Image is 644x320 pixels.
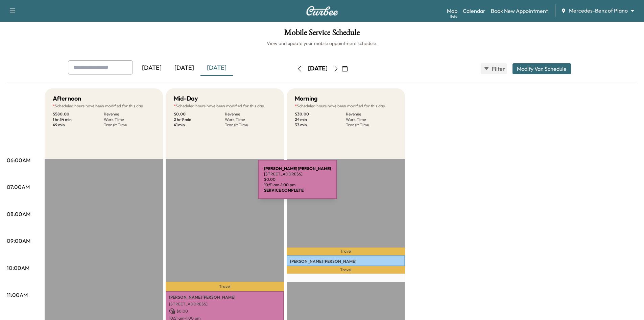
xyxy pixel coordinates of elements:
p: 06:00AM [7,156,30,164]
div: [DATE] [200,60,233,76]
p: Transit Time [104,122,155,128]
b: [PERSON_NAME] [PERSON_NAME] [264,166,331,171]
p: 07:00AM [7,183,30,191]
div: [DATE] [168,60,200,76]
a: Book New Appointment [491,7,548,15]
a: MapBeta [447,7,457,15]
p: [STREET_ADDRESS] [290,265,402,271]
p: $ 30.00 [295,111,346,117]
p: Work Time [104,117,155,122]
p: Travel [287,266,405,274]
p: Transit Time [346,122,397,128]
p: [PERSON_NAME] [PERSON_NAME] [169,295,281,300]
p: 09:00AM [7,237,30,245]
p: Scheduled hours have been modified for this day [295,103,397,109]
p: 33 min [295,122,346,128]
p: 08:00AM [7,210,30,218]
div: [DATE] [136,60,168,76]
p: 11:00AM [7,291,28,299]
h5: Morning [295,94,317,103]
p: 10:00AM [7,264,29,272]
h5: Mid-Day [174,94,198,103]
p: Transit Time [225,122,276,128]
p: $ 0.00 [264,177,331,182]
p: Revenue [104,111,155,117]
h1: Mobile Service Schedule [7,28,637,40]
span: Mercedes-Benz of Plano [569,7,628,15]
p: [STREET_ADDRESS] [169,301,281,307]
p: 2 hr 9 min [174,117,225,122]
button: Filter [481,63,507,74]
button: Modify Van Schedule [512,63,571,74]
span: Filter [492,65,504,73]
p: $ 580.00 [53,111,104,117]
p: [STREET_ADDRESS] [264,171,331,177]
h6: View and update your mobile appointment schedule. [7,40,637,47]
a: Calendar [463,7,485,15]
img: Curbee Logo [306,6,338,16]
p: $ 0.00 [174,111,225,117]
p: Scheduled hours have been modified for this day [53,103,155,109]
p: Travel [166,282,284,291]
p: Revenue [346,111,397,117]
h5: Afternoon [53,94,81,103]
p: 24 min [295,117,346,122]
div: Beta [450,14,457,19]
p: Work Time [346,117,397,122]
p: 10:51 am - 1:00 pm [264,182,331,188]
div: [DATE] [308,64,328,73]
b: SERVICE COMPLETE [264,188,304,193]
p: Work Time [225,117,276,122]
p: Scheduled hours have been modified for this day [174,103,276,109]
p: Travel [287,248,405,255]
p: 49 min [53,122,104,128]
p: 41 min [174,122,225,128]
p: Revenue [225,111,276,117]
p: 1 hr 54 min [53,117,104,122]
p: [PERSON_NAME] [PERSON_NAME] [290,259,402,264]
p: $ 0.00 [169,308,281,314]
